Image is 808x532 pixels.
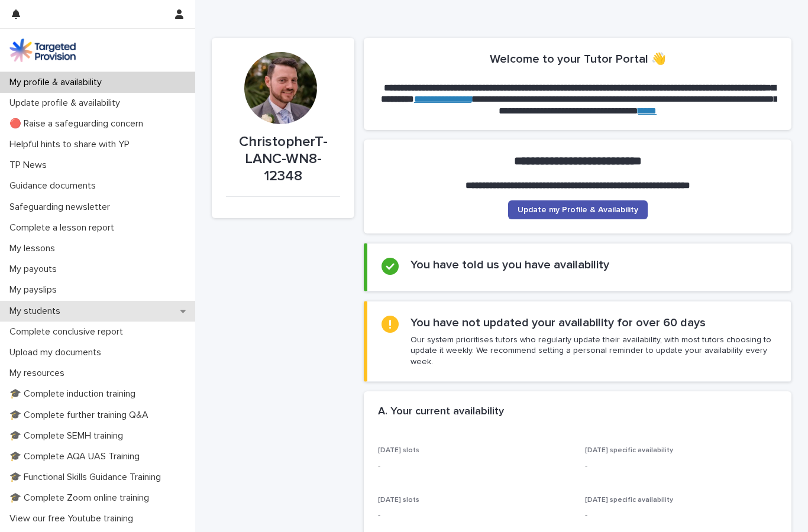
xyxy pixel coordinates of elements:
p: ChristopherT-LANC-WN8-12348 [226,134,340,184]
p: - [585,460,778,472]
span: [DATE] slots [378,447,419,454]
p: My lessons [5,243,64,254]
p: View our free Youtube training [5,513,143,524]
p: - [378,509,571,521]
p: 🎓 Functional Skills Guidance Training [5,472,170,483]
h2: Welcome to your Tutor Portal 👋 [490,52,666,66]
p: Helpful hints to share with YP [5,139,139,150]
h2: A. Your current availability [378,406,504,419]
p: My payouts [5,264,66,275]
a: Update my Profile & Availability [508,200,648,219]
p: Complete conclusive report [5,326,132,338]
p: 🔴 Raise a safeguarding concern [5,118,153,129]
img: M5nRWzHhSzIhMunXDL62 [9,38,76,62]
p: Complete a lesson report [5,222,124,233]
p: TP News [5,160,56,171]
p: 🎓 Complete SEMH training [5,430,132,442]
p: Safeguarding newsletter [5,202,119,213]
p: 🎓 Complete induction training [5,388,145,400]
span: [DATE] slots [378,497,419,504]
p: My profile & availability [5,77,111,88]
p: Our system prioritises tutors who regularly update their availability, with most tutors choosing ... [411,335,777,367]
h2: You have not updated your availability for over 60 days [411,316,706,330]
span: Update my Profile & Availability [518,206,638,214]
p: 🎓 Complete Zoom online training [5,492,159,504]
p: My payslips [5,284,66,296]
span: [DATE] specific availability [585,447,673,454]
span: [DATE] specific availability [585,497,673,504]
p: Update profile & availability [5,98,130,109]
p: Guidance documents [5,180,105,192]
p: My resources [5,368,74,379]
p: My students [5,306,70,317]
p: - [378,460,571,472]
p: 🎓 Complete AQA UAS Training [5,451,149,462]
p: - [585,509,778,521]
h2: You have told us you have availability [411,258,609,272]
p: Upload my documents [5,347,111,358]
p: 🎓 Complete further training Q&A [5,410,158,421]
